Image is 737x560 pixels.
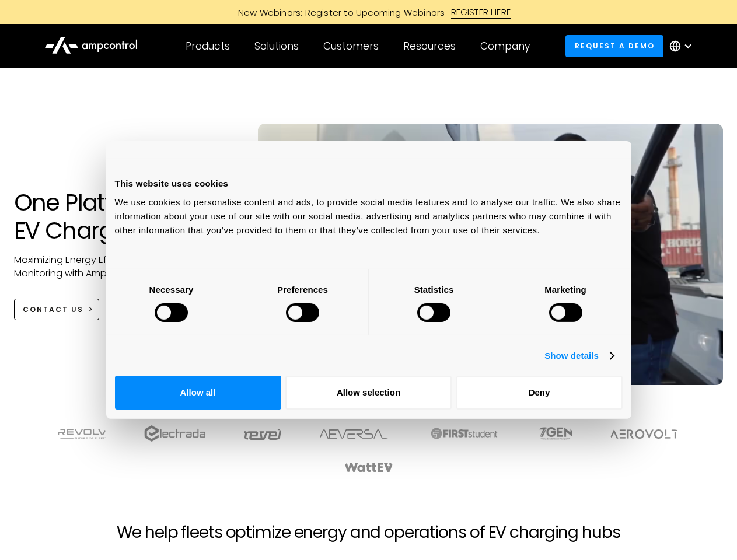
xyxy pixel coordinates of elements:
div: Solutions [254,40,299,52]
div: CONTACT US [23,304,83,315]
div: Company [480,40,530,52]
img: WattEV logo [344,463,393,472]
div: Resources [403,40,456,52]
div: Customers [323,40,379,52]
div: Products [186,40,230,52]
a: CONTACT US [14,299,100,320]
div: New Webinars: Register to Upcoming Webinars [226,6,451,19]
strong: Statistics [414,284,454,294]
img: electrada logo [144,425,205,442]
p: Maximizing Energy Efficiency, Uptime, and 24/7 Monitoring with Ampcontrol Solutions [14,254,235,280]
button: Deny [456,376,623,409]
button: Allow all [115,376,281,409]
div: This website uses cookies [115,177,623,191]
strong: Necessary [149,284,194,294]
a: Show details [544,349,613,363]
a: New Webinars: Register to Upcoming WebinarsREGISTER HERE [106,6,631,19]
strong: Marketing [544,284,586,294]
div: We use cookies to personalise content and ads, to provide social media features and to analyse ou... [115,195,623,237]
strong: Preferences [277,284,328,294]
img: Aerovolt Logo [610,429,679,439]
div: REGISTER HERE [451,6,511,19]
a: Request a demo [565,35,663,57]
button: Allow selection [285,376,452,409]
h1: One Platform for EV Charging Hubs [14,188,235,244]
h2: We help fleets optimize energy and operations of EV charging hubs [117,523,620,542]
